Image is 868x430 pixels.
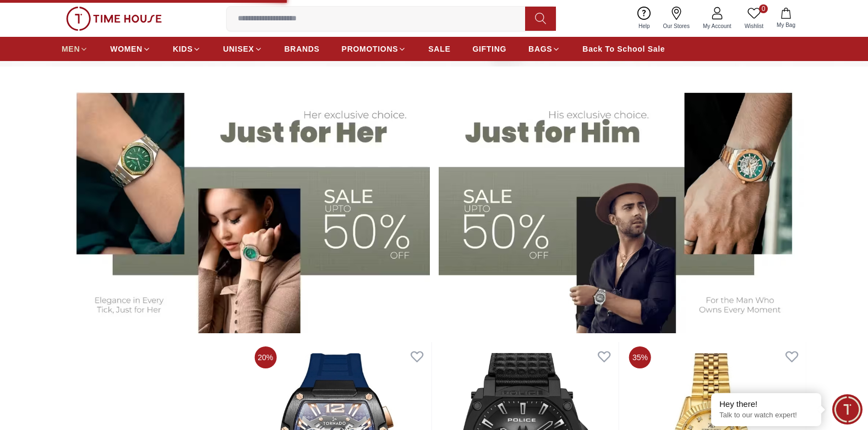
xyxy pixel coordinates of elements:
a: GIFTING [472,39,506,59]
span: PROMOTIONS [342,43,398,54]
span: Wishlist [740,22,768,30]
span: WOMEN [110,43,143,54]
span: MEN [62,43,80,54]
span: 35% [629,346,651,368]
span: GIFTING [472,43,506,54]
a: PROMOTIONS [342,39,407,59]
button: My Bag [770,5,802,31]
span: BRANDS [285,43,320,54]
a: BAGS [528,39,560,59]
span: SALE [428,43,450,54]
span: Help [634,22,654,30]
span: Back To School Sale [582,43,665,54]
a: SALE [428,39,450,59]
img: ... [66,7,162,31]
span: My Bag [772,21,800,29]
a: Our Stores [657,4,696,32]
a: KIDS [173,39,201,59]
span: UNISEX [223,43,254,54]
img: Women's Watches Banner [62,78,430,333]
div: Hey there! [719,399,813,410]
span: My Account [698,22,736,30]
a: 0Wishlist [738,4,770,32]
a: BRANDS [285,39,320,59]
a: Help [632,4,657,32]
a: Back To School Sale [582,39,665,59]
span: KIDS [173,43,193,54]
span: 0 [759,4,768,13]
a: UNISEX [223,39,262,59]
a: WOMEN [110,39,151,59]
span: BAGS [528,43,552,54]
a: MEN [62,39,88,59]
img: Men's Watches Banner [439,78,807,333]
div: Chat Widget [832,394,862,425]
span: Our Stores [659,22,694,30]
p: Talk to our watch expert! [719,411,813,420]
